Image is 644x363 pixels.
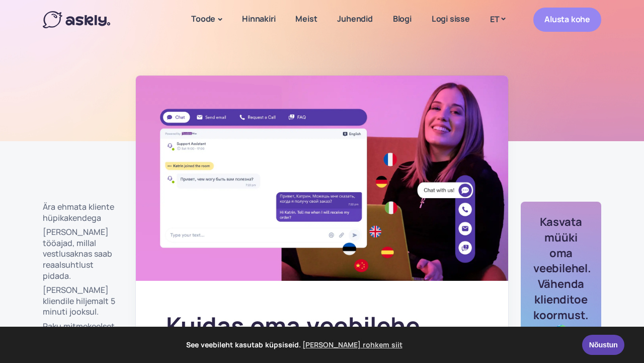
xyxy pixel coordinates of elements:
a: [PERSON_NAME] tööajad, millal vestlusaknas saab reaalsuhtlust pidada. [43,227,123,281]
a: ET [480,12,515,27]
a: Paku mitmekeelset kliendituge. [43,321,123,343]
a: Alusta kohe [533,8,601,31]
span: See veebileht kasutab küpsiseid. [15,337,575,352]
a: Nõustun [582,335,624,355]
h3: Kasvata müüki oma veebilehel. Vähenda klienditoe koormust. 🌍 [533,214,589,338]
a: learn more about cookies [301,337,404,352]
img: Kuidas oma veebilehe külastajad püsiklientideks muuta? [136,76,508,281]
img: Askly [43,11,110,28]
a: Ära ehmata kliente hüpikakendega [43,202,123,223]
a: [PERSON_NAME] kliendile hiljemalt 5 minuti jooksul. [43,285,123,318]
